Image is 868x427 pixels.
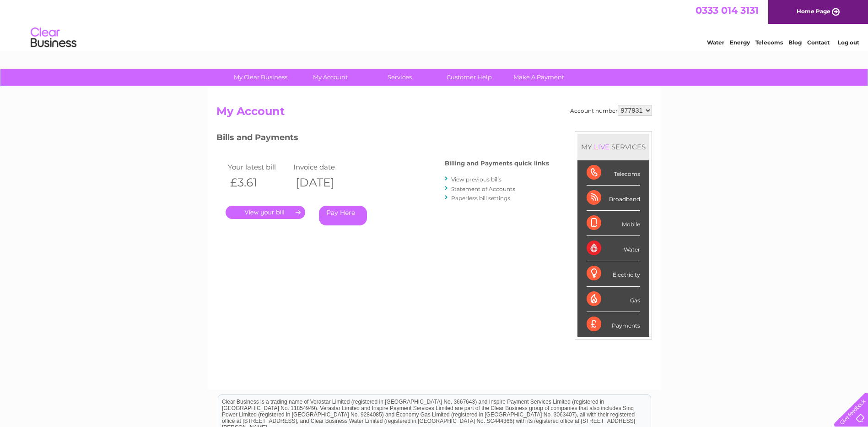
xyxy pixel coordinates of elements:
[788,39,802,46] a: Blog
[226,161,291,173] td: Your latest bill
[451,176,501,183] a: View previous bills
[226,173,291,192] th: £3.61
[431,69,507,86] a: Customer Help
[577,134,649,160] div: MY SERVICES
[730,39,750,46] a: Energy
[319,206,367,225] a: Pay Here
[216,105,652,122] h2: My Account
[216,131,549,147] h3: Bills and Payments
[30,24,77,52] img: logo.png
[445,160,549,167] h4: Billing and Payments quick links
[501,69,577,86] a: Make A Payment
[587,261,640,286] div: Electricity
[807,39,830,46] a: Contact
[587,312,640,337] div: Payments
[695,5,759,16] a: 0333 014 3131
[291,161,357,173] td: Invoice date
[587,236,640,261] div: Water
[755,39,783,46] a: Telecoms
[592,142,611,151] div: LIVE
[362,69,437,86] a: Services
[838,39,859,46] a: Log out
[218,5,651,44] div: Clear Business is a trading name of Verastar Limited (registered in [GEOGRAPHIC_DATA] No. 3667643...
[292,69,368,86] a: My Account
[451,195,510,202] a: Paperless bill settings
[291,173,357,192] th: [DATE]
[587,186,640,211] div: Broadband
[570,105,652,116] div: Account number
[587,287,640,312] div: Gas
[451,186,515,192] a: Statement of Accounts
[587,211,640,236] div: Mobile
[223,69,298,86] a: My Clear Business
[226,206,305,219] a: .
[707,39,724,46] a: Water
[587,160,640,186] div: Telecoms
